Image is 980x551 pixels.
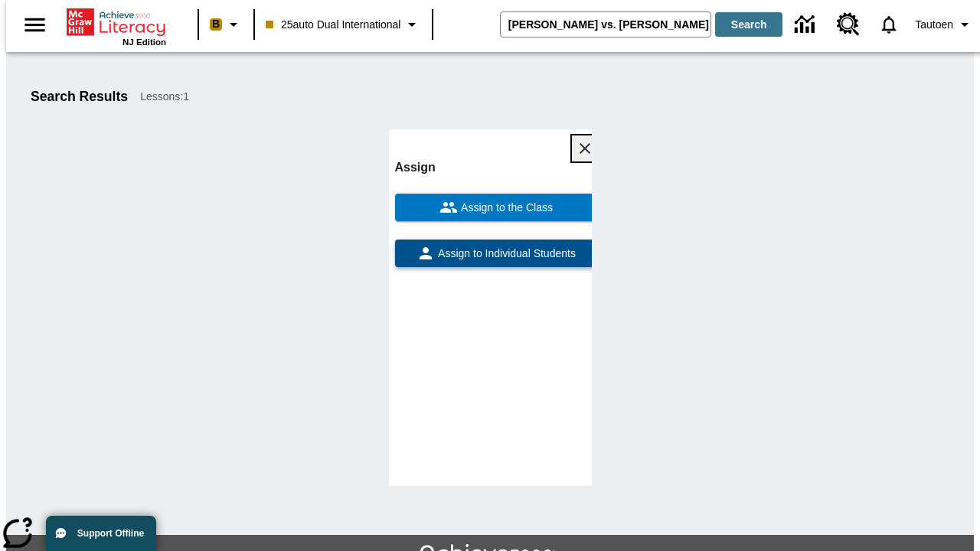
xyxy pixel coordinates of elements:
a: Data Center [786,4,828,46]
button: Class: 25auto Dual International, Select your class [260,11,427,38]
span: Lessons : 1 [140,89,189,105]
a: Notifications [869,5,909,44]
h1: Search Results [31,89,128,105]
span: Tautoen [915,17,953,33]
span: 25auto Dual International [266,17,400,33]
span: Support Offline [77,528,144,539]
div: Home [67,5,166,47]
input: search field [501,12,710,37]
button: Support Offline [46,516,156,551]
h6: Assign [395,157,598,178]
span: NJ Edition [122,37,166,47]
span: Assign to the Class [458,200,553,216]
a: Resource Center, Will open in new tab [828,4,869,45]
span: B [212,15,220,34]
button: Profile/Settings [909,11,980,38]
a: Home [67,7,166,37]
button: Assign to Individual Students [395,240,598,267]
button: Boost Class color is peach. Change class color [204,11,249,38]
button: Close [572,135,598,161]
span: Assign to Individual Students [435,246,576,262]
button: Search [715,12,782,37]
div: lesson details [389,129,592,486]
button: Open side menu [12,2,57,47]
button: Assign to the Class [395,194,598,221]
